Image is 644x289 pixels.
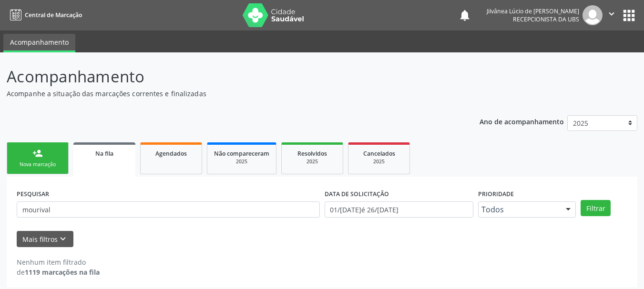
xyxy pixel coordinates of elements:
[583,5,603,25] img: img
[3,34,75,52] a: Acompanhamento
[325,187,389,201] label: DATA DE SOLICITAÇÃO
[480,115,564,127] p: Ano de acompanhamento
[25,268,100,277] strong: 1119 marcações na fila
[481,205,556,214] span: Todos
[25,11,82,19] span: Central de Marcação
[363,149,395,158] span: Cancelados
[14,161,61,168] div: Nova marcação
[325,201,474,218] input: Selecione um intervalo
[17,231,73,248] button: Mais filtroskeyboard_arrow_down
[17,257,100,267] div: Nenhum item filtrado
[478,187,514,201] label: Prioridade
[458,9,471,22] button: notifications
[603,5,621,25] button: 
[606,9,617,19] i: 
[7,7,82,23] a: Central de Marcação
[214,158,269,165] div: 2025
[32,148,43,159] div: person_add
[487,7,579,15] div: Jilvânea Lúcio de [PERSON_NAME]
[95,149,113,158] span: Na fila
[513,15,579,23] span: Recepcionista da UBS
[58,234,68,244] i: keyboard_arrow_down
[17,201,320,218] input: Nome, CNS
[297,149,327,158] span: Resolvidos
[155,149,187,158] span: Agendados
[621,7,637,24] button: apps
[288,158,336,165] div: 2025
[7,65,448,89] p: Acompanhamento
[581,200,611,216] button: Filtrar
[7,89,448,99] p: Acompanhe a situação das marcações correntes e finalizadas
[17,267,100,277] div: de
[214,149,269,158] span: Não compareceram
[17,187,49,201] label: PESQUISAR
[355,158,403,165] div: 2025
